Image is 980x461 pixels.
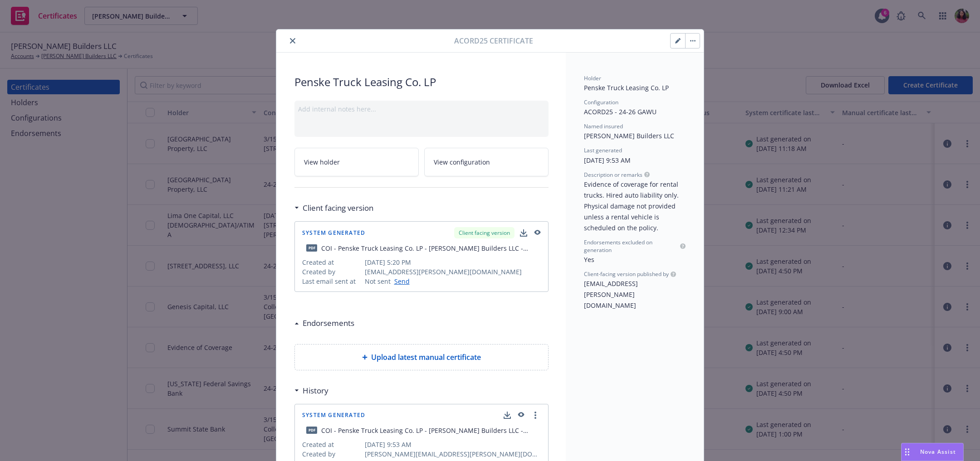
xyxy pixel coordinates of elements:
[287,35,298,46] button: close
[371,352,481,363] span: Upload latest manual certificate
[302,257,361,267] span: Created at
[306,427,317,433] span: pdf
[584,270,669,278] span: Client-facing version published by
[365,257,541,267] span: [DATE] 5:20 PM
[434,157,490,167] span: View configuration
[584,171,642,179] span: Description or remarks
[306,244,317,251] span: pdf
[302,449,361,459] span: Created by
[302,277,361,286] span: Last email sent at
[298,105,376,113] span: Add internal notes here...
[294,202,373,214] div: Client facing version
[302,412,365,418] span: System Generated
[584,107,657,116] span: ACORD25 - 24-26 GAWU
[294,385,328,397] div: History
[304,157,340,167] span: View holder
[584,131,674,140] span: [PERSON_NAME] Builders LLC
[294,344,549,370] div: Upload latest manual certificate
[302,267,361,277] span: Created by
[321,243,541,253] div: COI - Penske Truck Leasing Co. LP - [PERSON_NAME] Builders LLC - fillable.pdf
[294,148,419,176] a: View holder
[302,230,365,236] span: System Generated
[454,35,533,46] span: Acord25 Certificate
[365,277,391,286] span: Not sent
[920,448,956,456] span: Nova Assist
[901,443,964,461] button: Nova Assist
[584,156,631,165] span: [DATE] 9:53 AM
[303,385,328,397] h3: History
[584,83,669,92] span: Penske Truck Leasing Co. LP
[391,277,410,286] a: Send
[584,122,623,130] span: Named insured
[584,180,681,232] span: Evidence of coverage for rental trucks. Hired auto liability only. Physical damage not provided u...
[454,227,514,238] div: Client facing version
[303,317,354,329] h3: Endorsements
[294,74,549,90] span: Penske Truck Leasing Co. LP
[365,267,541,277] span: [EMAIL_ADDRESS][PERSON_NAME][DOMAIN_NAME]
[530,410,541,421] a: more
[302,440,361,449] span: Created at
[294,317,354,329] div: Endorsements
[365,449,541,459] span: [PERSON_NAME][EMAIL_ADDRESS][PERSON_NAME][DOMAIN_NAME]
[584,74,601,82] span: Holder
[584,238,678,254] span: Endorsements excluded on generation
[424,148,549,176] a: View configuration
[902,443,913,461] div: Drag to move
[584,98,618,106] span: Configuration
[584,279,638,310] span: [EMAIL_ADDRESS][PERSON_NAME][DOMAIN_NAME]
[303,202,373,214] h3: Client facing version
[365,440,541,449] span: [DATE] 9:53 AM
[584,255,594,264] span: Yes
[584,146,622,154] span: Last generated
[321,426,541,435] div: COI - Penske Truck Leasing Co. LP - [PERSON_NAME] Builders LLC - fillable.pdf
